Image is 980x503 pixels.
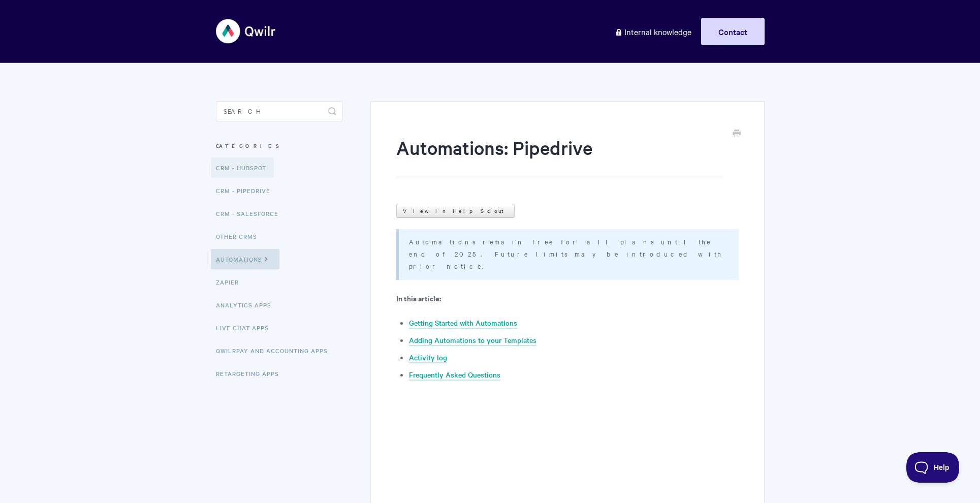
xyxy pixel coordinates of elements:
[216,340,335,361] a: QwilrPay and Accounting Apps
[409,318,517,329] a: Getting Started with Automations
[396,135,723,178] h1: Automations: Pipedrive
[211,158,274,178] a: CRM - HubSpot
[906,452,960,483] iframe: Toggle Customer Support
[216,180,278,201] a: CRM - Pipedrive
[701,18,765,45] a: Contact
[216,363,287,384] a: Retargeting Apps
[216,137,342,155] h3: Categories
[396,204,515,218] a: View in Help Scout
[409,352,447,363] a: Activity log
[216,272,246,292] a: Zapier
[607,18,699,45] a: Internal knowledge
[733,129,741,140] a: Print this Article
[216,226,265,246] a: Other CRMs
[396,293,441,303] b: In this article:
[216,12,276,50] img: Qwilr Help Center
[216,101,342,121] input: Search
[216,318,276,338] a: Live Chat Apps
[409,335,536,346] a: Adding Automations to your Templates
[216,203,286,224] a: CRM - Salesforce
[216,295,279,315] a: Analytics Apps
[211,249,279,269] a: Automations
[409,369,500,381] a: Frequently Asked Questions
[409,235,725,272] p: Automations remain free for all plans until the end of 2025. Future limits may be introduced with...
